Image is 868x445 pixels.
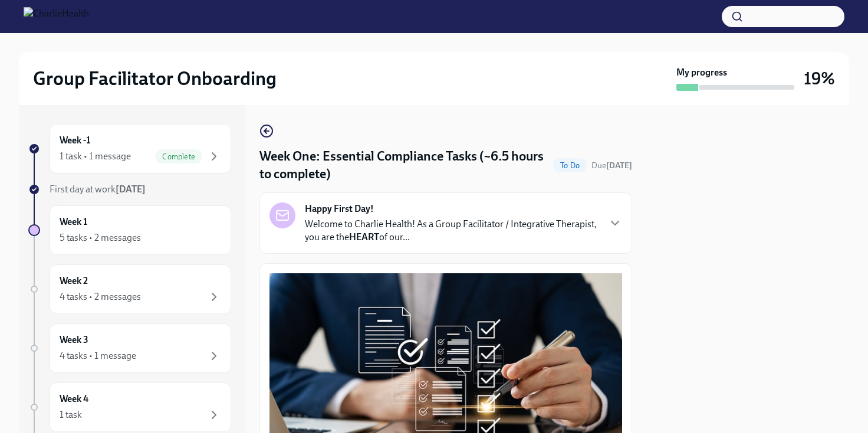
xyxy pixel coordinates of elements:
h6: Week 3 [60,333,88,346]
strong: HEART [349,231,379,243]
strong: [DATE] [606,161,632,171]
strong: My progress [676,66,727,79]
h6: Week 1 [60,215,87,228]
span: First day at work [50,184,146,195]
span: August 18th, 2025 10:00 [591,160,632,171]
a: Week 24 tasks • 2 messages [28,264,231,314]
strong: [DATE] [116,184,146,195]
span: Complete [155,152,202,161]
h6: Week 2 [60,274,88,287]
div: 1 task • 1 message [60,150,131,163]
h6: Week 4 [60,392,88,405]
h4: Week One: Essential Compliance Tasks (~6.5 hours to complete) [259,148,548,183]
div: 1 task [60,408,82,421]
h3: 19% [804,68,835,89]
h6: Week -1 [60,134,90,147]
div: 4 tasks • 1 message [60,349,136,362]
span: To Do [553,161,587,170]
span: Due [591,161,632,171]
a: Week 15 tasks • 2 messages [28,205,231,255]
a: Week 34 tasks • 1 message [28,323,231,373]
p: Welcome to Charlie Health! As a Group Facilitator / Integrative Therapist, you are the of our... [305,218,599,244]
div: 5 tasks • 2 messages [60,231,141,244]
div: 4 tasks • 2 messages [60,290,141,303]
strong: Happy First Day! [305,202,374,215]
a: Week -11 task • 1 messageComplete [28,124,231,174]
a: Week 41 task [28,382,231,432]
a: First day at work[DATE] [28,183,231,196]
img: CharlieHealth [24,7,89,26]
h2: Group Facilitator Onboarding [33,67,277,90]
